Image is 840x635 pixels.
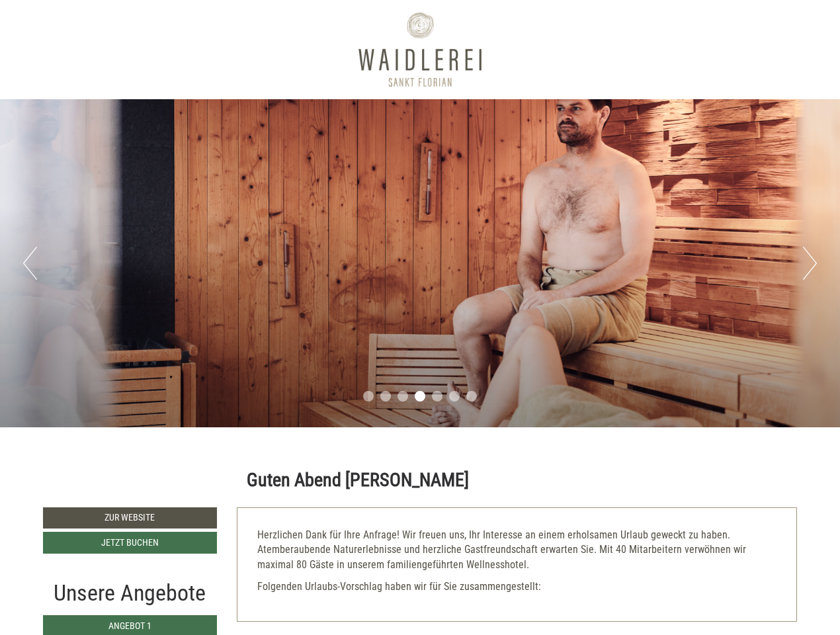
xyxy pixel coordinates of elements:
[43,507,217,529] a: Zur Website
[43,532,217,554] a: Jetzt buchen
[257,579,777,595] p: Folgenden Urlaubs-Vorschlag haben wir für Sie zusammengestellt:
[247,470,469,491] h1: Guten Abend [PERSON_NAME]
[108,620,151,631] span: Angebot 1
[257,528,777,573] p: Herzlichen Dank für Ihre Anfrage! Wir freuen uns, Ihr Interesse an einem erholsamen Urlaub geweck...
[23,247,37,280] button: Previous
[43,577,217,609] div: Unsere Angebote
[803,247,817,280] button: Next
